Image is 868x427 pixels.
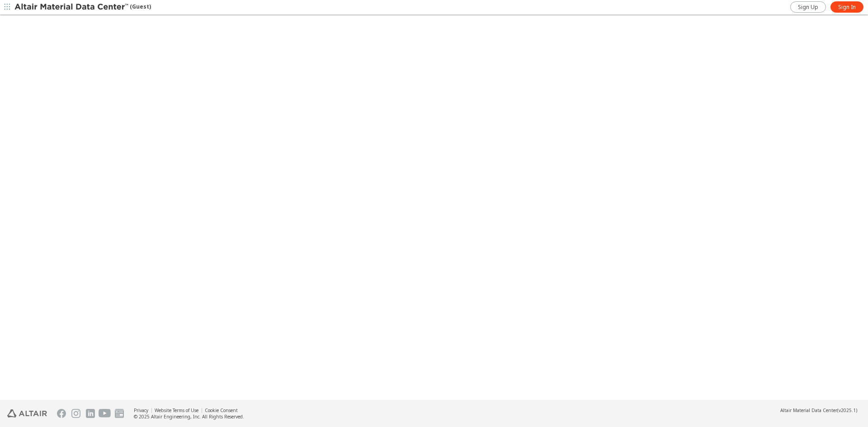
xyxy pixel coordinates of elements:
[7,409,47,418] img: Altair Engineering
[790,1,826,13] a: Sign Up
[14,3,151,12] div: (Guest)
[780,407,857,413] div: (v2025.1)
[155,407,198,413] a: Website Terms of Use
[780,407,837,413] span: Altair Material Data Center
[205,407,238,413] a: Cookie Consent
[134,413,244,420] div: © 2025 Altair Engineering, Inc. All Rights Reserved.
[134,407,148,413] a: Privacy
[838,4,856,11] span: Sign In
[14,3,130,12] img: Altair Material Data Center
[830,1,863,13] a: Sign In
[798,4,818,11] span: Sign Up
